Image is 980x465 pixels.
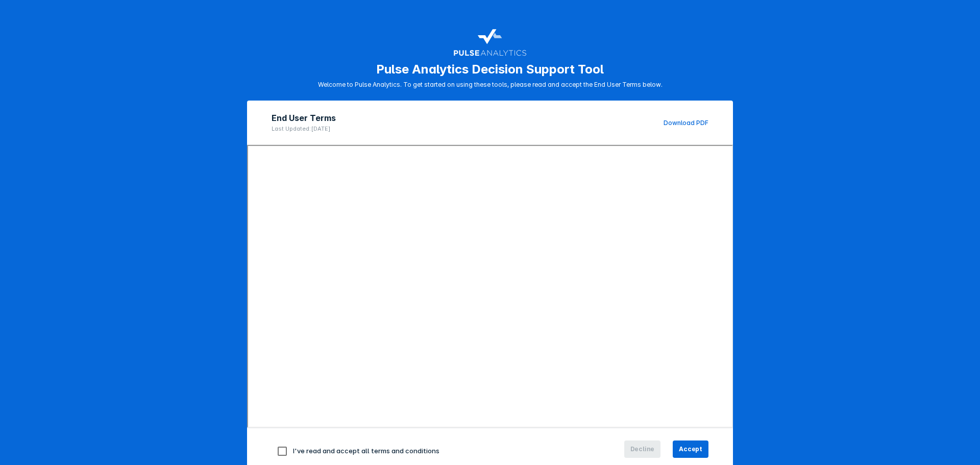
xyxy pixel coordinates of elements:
[453,25,527,58] img: pulse-logo-user-terms.svg
[376,62,604,77] h1: Pulse Analytics Decision Support Tool
[664,119,708,127] a: Download PDF
[293,447,439,455] span: I've read and accept all terms and conditions
[673,440,708,458] button: Accept
[624,440,661,458] button: Decline
[679,445,702,454] span: Accept
[272,113,336,123] h2: End User Terms
[630,445,655,454] span: Decline
[318,81,663,88] p: Welcome to Pulse Analytics. To get started on using these tools, please read and accept the End U...
[272,125,336,132] p: Last Updated: [DATE]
